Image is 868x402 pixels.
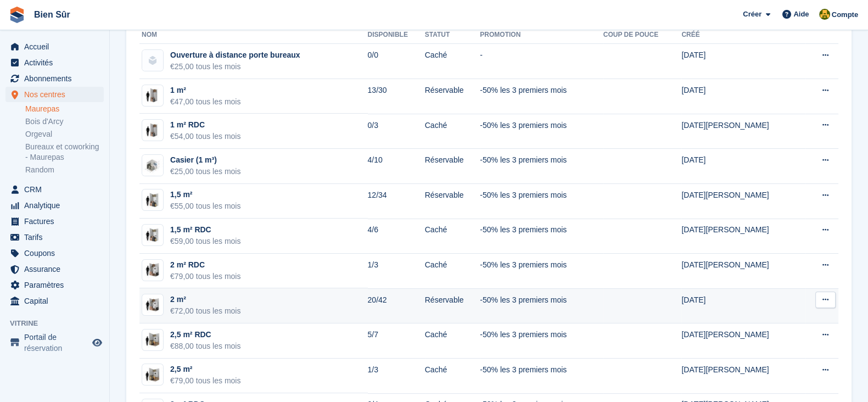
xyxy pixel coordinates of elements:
[25,142,104,163] a: Bureaux et coworking - Maurepas
[170,189,240,200] div: 1,5 m²
[9,7,25,23] img: stora-icon-8386f47178a22dfd0bd8f6a31ec36ba5ce8667c1dd55bd0f319d3a0aa187defe.svg
[170,375,240,387] div: €79,00 tous les mois
[142,155,163,176] img: locker%201m3.jpg
[170,166,240,177] div: €25,00 tous les mois
[170,236,240,247] div: €59,00 tous les mois
[170,294,240,305] div: 2 m²
[142,50,163,71] img: blank-unit-type-icon-ffbac7b88ba66c5e286b0e438baccc4b9c83835d4c34f86887a83fc20ec27e7b.svg
[24,261,90,277] span: Assurance
[480,184,603,219] td: -50% les 3 premiers mois
[5,277,104,293] a: menu
[170,85,240,96] div: 1 m²
[480,114,603,149] td: -50% les 3 premiers mois
[425,149,480,184] td: Réservable
[10,318,109,329] span: Vitrine
[681,359,805,394] td: [DATE][PERSON_NAME]
[142,87,163,103] img: box-1m2.jpg
[24,230,90,245] span: Tarifs
[5,245,104,261] a: menu
[170,305,240,317] div: €72,00 tous les mois
[681,79,805,114] td: [DATE]
[170,200,240,212] div: €55,00 tous les mois
[91,336,104,349] a: Boutique d'aperçu
[368,219,425,254] td: 4/6
[793,9,809,20] span: Aide
[480,44,603,79] td: -
[170,329,240,340] div: 2,5 m² RDC
[368,359,425,394] td: 1/3
[368,26,425,44] th: Disponible
[170,61,300,72] div: €25,00 tous les mois
[480,323,603,359] td: -50% les 3 premiers mois
[170,96,240,108] div: €47,00 tous les mois
[368,254,425,289] td: 1/3
[142,122,163,138] img: box-1m2.jpg
[25,165,104,175] a: Random
[142,367,163,383] img: box-2,5m2.jpg
[5,293,104,309] a: menu
[681,149,805,184] td: [DATE]
[681,219,805,254] td: [DATE][PERSON_NAME]
[480,149,603,184] td: -50% les 3 premiers mois
[819,9,830,20] img: Fatima Kelaaoui
[5,198,104,213] a: menu
[170,131,240,142] div: €54,00 tous les mois
[25,116,104,127] a: Bois d'Arcy
[24,245,90,261] span: Coupons
[24,55,90,70] span: Activités
[368,114,425,149] td: 0/3
[5,55,104,70] a: menu
[5,71,104,86] a: menu
[139,26,368,44] th: Nom
[24,214,90,229] span: Factures
[24,39,90,54] span: Accueil
[24,293,90,309] span: Capital
[480,359,603,394] td: -50% les 3 premiers mois
[170,340,240,352] div: €88,00 tous les mois
[368,184,425,219] td: 12/34
[24,87,90,102] span: Nos centres
[681,184,805,219] td: [DATE][PERSON_NAME]
[170,364,240,375] div: 2,5 m²
[681,44,805,79] td: [DATE]
[368,79,425,114] td: 13/30
[368,44,425,79] td: 0/0
[480,79,603,114] td: -50% les 3 premiers mois
[681,323,805,359] td: [DATE][PERSON_NAME]
[24,277,90,293] span: Paramètres
[480,26,603,44] th: Promotion
[480,254,603,289] td: -50% les 3 premiers mois
[30,5,75,24] a: Bien Sûr
[170,119,240,131] div: 1 m² RDC
[142,297,163,313] img: box-2m2.jpg
[5,214,104,229] a: menu
[425,323,480,359] td: Caché
[681,26,805,44] th: Créé
[603,26,682,44] th: Coup de pouce
[24,71,90,86] span: Abonnements
[681,114,805,149] td: [DATE][PERSON_NAME]
[170,49,300,61] div: Ouverture à distance porte bureaux
[425,79,480,114] td: Réservable
[5,230,104,245] a: menu
[425,184,480,219] td: Réservable
[425,288,480,323] td: Réservable
[142,227,163,243] img: box-1,5m2.jpg
[24,182,90,197] span: CRM
[480,288,603,323] td: -50% les 3 premiers mois
[24,332,90,354] span: Portail de réservation
[480,219,603,254] td: -50% les 3 premiers mois
[25,104,104,114] a: Maurepas
[681,254,805,289] td: [DATE][PERSON_NAME]
[142,192,163,208] img: box-1,5m2.jpg
[142,332,163,348] img: box-2,5m2.jpg
[425,254,480,289] td: Caché
[368,288,425,323] td: 20/42
[425,26,480,44] th: Statut
[681,288,805,323] td: [DATE]
[425,44,480,79] td: Caché
[5,261,104,277] a: menu
[425,114,480,149] td: Caché
[425,219,480,254] td: Caché
[5,332,104,354] a: menu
